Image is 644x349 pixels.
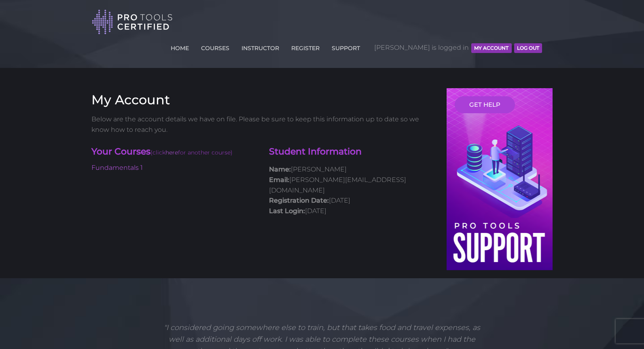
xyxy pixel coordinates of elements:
[471,43,511,53] button: MY ACCOUNT
[92,9,173,35] img: Pro Tools Certified Logo
[330,40,362,53] a: SUPPORT
[269,165,291,173] strong: Name:
[239,40,281,53] a: INSTRUCTOR
[269,146,434,158] h4: Student Information
[91,146,257,159] h4: Your Courses
[289,40,322,53] a: REGISTER
[269,164,434,216] p: [PERSON_NAME] [PERSON_NAME][EMAIL_ADDRESS][DOMAIN_NAME] [DATE] [DATE]
[150,149,233,156] span: (click for another course)
[165,149,178,156] a: here
[514,43,542,53] button: Log Out
[91,92,434,108] h3: My Account
[455,96,515,113] a: GET HELP
[269,176,289,184] strong: Email:
[374,36,542,60] span: [PERSON_NAME] is logged in
[169,40,191,53] a: HOME
[91,164,143,171] a: Fundamentals 1
[91,114,434,135] p: Below are the account details we have on file. Please be sure to keep this information up to date...
[269,197,329,204] strong: Registration Date:
[199,40,231,53] a: COURSES
[269,207,305,215] strong: Last Login:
